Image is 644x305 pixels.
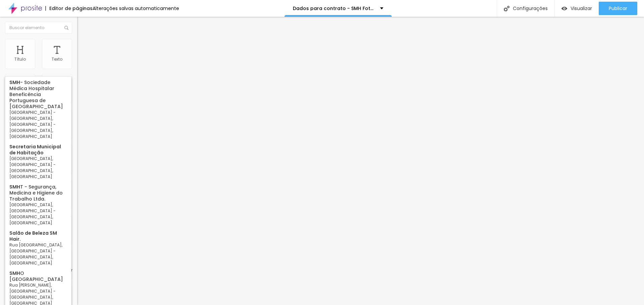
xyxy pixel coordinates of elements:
font: Visualizar [571,5,592,12]
img: Ícone [64,26,68,30]
font: Dados para contrato - SMH Fotografia - 1 Contratante [293,5,428,12]
iframe: Editor [77,17,644,305]
font: Texto [52,56,62,62]
font: Título [14,56,26,62]
img: Ícone [504,6,509,11]
input: Buscar elemento [5,22,72,34]
font: Editor de páginas [49,5,93,12]
button: Publicar [599,2,637,15]
img: view-1.svg [561,6,567,11]
font: Configurações [513,5,548,12]
font: Publicar [609,5,627,12]
button: Visualizar [555,2,599,15]
font: Alterações salvas automaticamente [93,5,179,12]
